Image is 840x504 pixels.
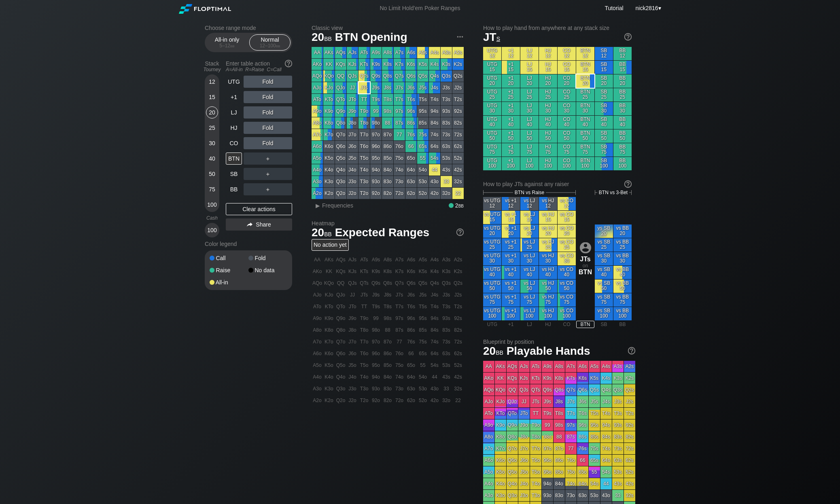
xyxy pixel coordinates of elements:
div: K7o [323,129,335,140]
div: BB 75 [613,143,632,157]
div: AKs [323,47,335,58]
div: Q5o [335,152,346,164]
div: Fold [244,122,292,134]
div: K2s [452,59,464,70]
div: T3o [358,176,370,187]
div: T2s [452,94,464,105]
div: 82o [382,188,393,199]
div: A3o [312,176,323,187]
div: 63s [441,141,452,152]
div: J3s [441,82,452,93]
div: A=All-in R=Raise C=Call [226,67,292,72]
div: 75o [394,152,405,164]
div: Q5s [417,70,428,82]
div: ＋ [244,183,292,195]
div: Stack [202,57,223,76]
div: T6s [405,94,417,105]
span: JT [483,31,500,43]
div: 96o [370,141,382,152]
div: Q2o [335,188,346,199]
div: 96s [405,106,417,117]
div: BTN 50 [576,129,594,143]
div: Enter table action [226,57,292,76]
div: All-in only [208,35,246,50]
div: T6o [358,141,370,152]
div: 92o [370,188,382,199]
div: 12 [206,76,218,88]
div: 95o [370,152,382,164]
div: SB 100 [595,157,613,170]
div: HJ 12 [539,47,557,60]
div: KQs [335,59,346,70]
div: HJ 30 [539,102,557,115]
div: +1 100 [502,157,520,170]
div: SB 12 [595,47,613,60]
div: LJ [226,106,242,119]
div: 65s [417,141,428,152]
div: 84o [382,164,393,176]
img: help.32db89a4.svg [627,346,636,355]
div: 85s [417,117,428,129]
div: K9s [370,59,382,70]
div: BTN 40 [576,116,594,129]
span: BTN Opening [334,31,409,44]
div: J5o [347,152,358,164]
div: UTG 30 [483,102,501,115]
div: BB 20 [613,74,632,88]
div: T4s [429,94,440,105]
div: UTG 75 [483,143,501,157]
div: UTG 50 [483,129,501,143]
div: BTN 100 [576,157,594,170]
div: +1 15 [502,61,520,74]
div: AA [312,47,323,58]
div: CO 100 [558,157,576,170]
div: Q9o [335,106,346,117]
div: Call [210,255,248,261]
div: SB 50 [595,129,613,143]
div: KJo [323,82,335,93]
div: BTN [226,152,242,165]
div: K3o [323,176,335,187]
div: No data [248,267,287,273]
div: Fold [244,106,292,119]
div: 72o [394,188,405,199]
div: 12 – 100 [253,43,287,49]
span: bb [276,43,280,49]
div: T7s [394,94,405,105]
div: 98s [382,106,393,117]
div: SB 25 [595,88,613,102]
div: A6s [405,47,417,58]
div: K4s [429,59,440,70]
div: A2s [452,47,464,58]
span: s [496,34,500,42]
div: Fold [248,255,287,261]
div: 52s [452,152,464,164]
div: BTN 25 [576,88,594,102]
div: SB 40 [595,116,613,129]
div: 95s [417,106,428,117]
div: K9o [323,106,335,117]
div: CO 75 [558,143,576,157]
div: A4s [429,47,440,58]
div: 40 [206,152,218,165]
div: J4o [347,164,358,176]
div: 50 [206,168,218,180]
div: SB 30 [595,102,613,115]
div: JTo [347,94,358,105]
div: A2o [312,188,323,199]
div: 86s [405,117,417,129]
div: UTG 40 [483,116,501,129]
div: JTs [358,82,370,93]
div: +1 20 [502,74,520,88]
img: help.32db89a4.svg [624,32,632,41]
div: LJ 20 [520,74,539,88]
div: T8o [358,117,370,129]
div: A8s [382,47,393,58]
div: K3s [441,59,452,70]
div: K6o [323,141,335,152]
span: nick2816 [636,5,658,11]
img: ellipsis.fd386fe8.svg [456,32,465,41]
div: 42s [452,164,464,176]
div: JJ [347,82,358,93]
div: K7s [394,59,405,70]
